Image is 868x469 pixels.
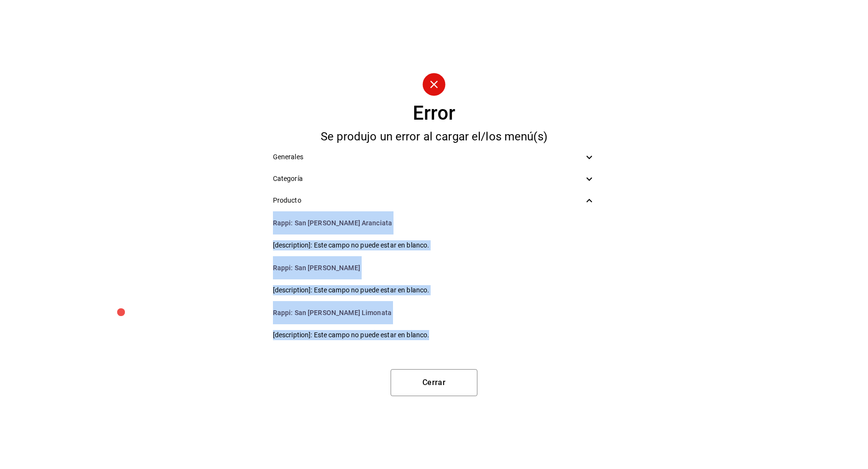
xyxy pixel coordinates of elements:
[273,219,293,227] span: Rappi :
[273,152,584,162] span: Generales
[265,256,603,279] li: San [PERSON_NAME]
[273,264,293,272] span: Rappi :
[265,301,603,324] li: San [PERSON_NAME] Limonata
[273,195,584,206] span: Producto
[265,190,603,211] div: Producto
[273,309,293,317] span: Rappi :
[265,168,603,190] div: Categoría
[273,285,596,295] span: [description]: Este campo no puede estar en blanco.
[265,211,603,234] li: San [PERSON_NAME] Aranciata
[273,174,584,184] span: Categoría
[265,146,603,168] div: Generales
[413,104,455,123] div: Error
[265,131,603,142] div: Se produjo un error al cargar el/los menú(s)
[273,330,596,340] span: [description]: Este campo no puede estar en blanco.
[391,369,477,396] button: Cerrar
[273,240,596,250] span: [description]: Este campo no puede estar en blanco.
